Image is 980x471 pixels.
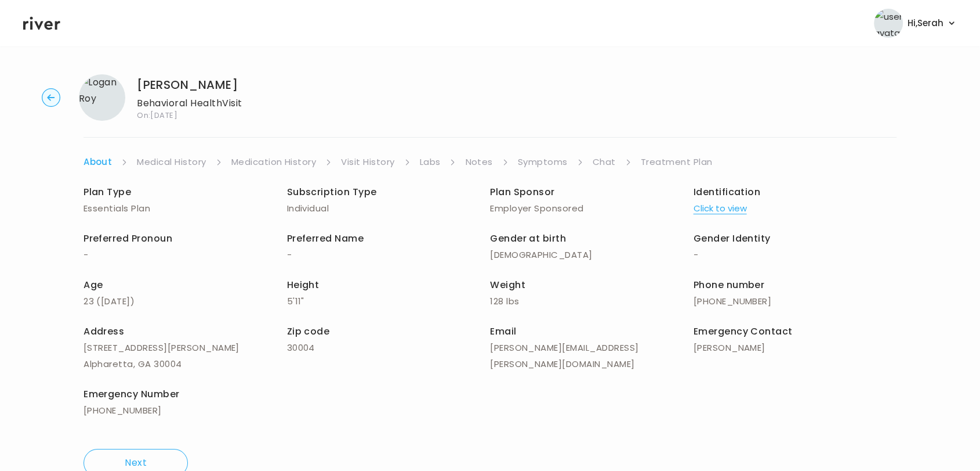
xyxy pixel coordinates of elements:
a: About [84,154,112,170]
a: Symptoms [518,154,568,170]
p: [STREET_ADDRESS][PERSON_NAME] [84,340,287,356]
span: Zip code [287,325,330,338]
p: Employer Sponsored [490,200,694,217]
h1: [PERSON_NAME] [137,77,242,93]
a: Chat [593,154,616,170]
img: user avatar [874,9,903,38]
span: Address [84,325,124,338]
span: Email [490,325,516,338]
img: Logan Roy [79,74,125,121]
span: Age [84,278,103,292]
span: Gender Identity [694,232,771,245]
a: Notes [465,154,492,170]
span: Plan Type [84,185,131,199]
p: Alpharetta, GA 30004 [84,356,287,372]
a: Medical History [137,154,206,170]
a: Visit History [341,154,394,170]
p: [PHONE_NUMBER] [694,293,897,310]
p: 5'11" [287,293,491,310]
span: ( [DATE] ) [96,295,135,307]
p: [DEMOGRAPHIC_DATA] [490,247,694,263]
p: 23 [84,293,287,310]
p: [PERSON_NAME][EMAIL_ADDRESS][PERSON_NAME][DOMAIN_NAME] [490,340,694,372]
span: Preferred Pronoun [84,232,172,245]
span: Phone number [694,278,765,292]
p: - [84,247,287,263]
span: Emergency Number [84,387,180,401]
span: Gender at birth [490,232,566,245]
span: Subscription Type [287,185,377,199]
span: Preferred Name [287,232,364,245]
a: Medication History [231,154,317,170]
p: [PERSON_NAME] [694,340,897,356]
p: - [694,247,897,263]
span: On: [DATE] [137,112,242,119]
p: 128 lbs [490,293,694,310]
span: Emergency Contact [694,325,793,338]
a: Treatment Plan [641,154,713,170]
button: Click to view [694,200,747,217]
span: Identification [694,185,761,199]
p: [PHONE_NUMBER] [84,402,287,419]
span: Weight [490,278,525,292]
span: Hi, Serah [908,15,943,31]
p: Essentials Plan [84,200,287,217]
p: 30004 [287,340,491,356]
button: user avatarHi,Serah [874,9,957,38]
span: Plan Sponsor [490,185,555,199]
a: Labs [420,154,441,170]
p: - [287,247,491,263]
p: Behavioral Health Visit [137,95,242,112]
span: Height [287,278,320,292]
p: Individual [287,200,491,217]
